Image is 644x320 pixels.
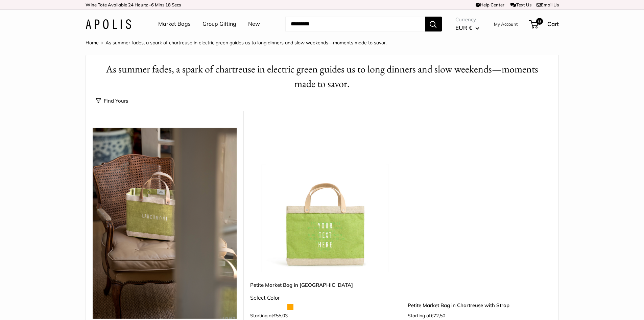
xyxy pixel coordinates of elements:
[250,313,288,318] span: Starting at
[96,96,128,106] button: Find Yours
[408,313,445,318] span: Starting at
[250,281,394,289] a: Petite Market Bag in [GEOGRAPHIC_DATA]
[202,19,236,29] a: Group Gifting
[285,17,425,31] input: Search...
[250,128,394,272] a: Petite Market Bag in ChartreusePetite Market Bag in Chartreuse
[93,128,237,319] img: Chartreuse brings a pop of electric green—made for late-summer soirées in Larchmont, where garden...
[96,62,548,91] h1: As summer fades, a spark of chartreuse in electric green guides us to long dinners and slow weeke...
[86,19,131,29] img: Apolis
[530,19,559,29] a: 0 Cart
[431,313,445,319] span: €72,50
[86,40,99,46] a: Home
[250,128,394,272] img: Petite Market Bag in Chartreuse
[149,2,154,7] span: -6
[536,2,559,7] a: Email Us
[425,17,442,31] button: Search
[250,293,394,303] div: Select Color
[408,301,552,309] a: Petite Market Bag in Chartreuse with Strap
[510,2,531,7] a: Text Us
[494,20,518,28] a: My Account
[455,22,479,33] button: EUR €
[536,18,543,25] span: 0
[248,19,260,29] a: New
[408,128,552,272] a: Petite Market Bag in Chartreuse with StrapPetite Market Bag in Chartreuse with Strap
[86,38,387,47] nav: Breadcrumb
[547,20,559,27] span: Cart
[455,24,472,31] span: EUR €
[158,19,191,29] a: Market Bags
[155,2,164,7] span: Mins
[172,2,181,7] span: Secs
[105,40,387,46] span: As summer fades, a spark of chartreuse in electric green guides us to long dinners and slow weeke...
[165,2,171,7] span: 18
[455,15,479,24] span: Currency
[273,313,288,319] span: €55,03
[476,2,504,7] a: Help Center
